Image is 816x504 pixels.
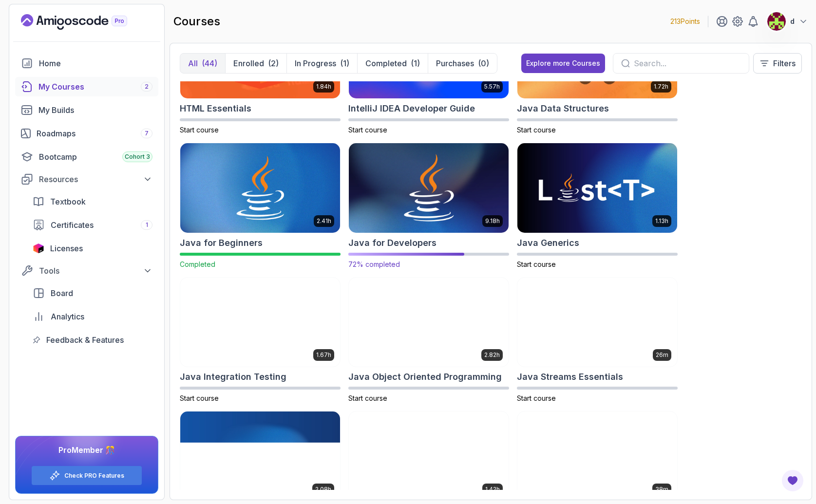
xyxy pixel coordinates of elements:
span: Start course [517,394,556,402]
p: Purchases [436,57,474,69]
input: Search... [634,57,741,69]
img: Java for Beginners card [180,143,340,233]
p: Filters [773,57,796,69]
span: Analytics [51,311,84,322]
h2: Java Streams Essentials [517,370,623,384]
h2: IntelliJ IDEA Developer Guide [348,102,475,115]
div: (1) [340,57,349,69]
button: Open Feedback Button [781,469,804,492]
h2: Java Data Structures [517,102,609,115]
h2: courses [173,14,220,29]
p: 38m [655,485,668,493]
a: Check PRO Features [64,472,124,480]
div: Tools [39,265,152,277]
p: 2.08h [315,485,331,493]
p: 26m [656,351,668,359]
a: Landing page [21,14,150,30]
span: 7 [145,130,149,137]
h2: Java for Developers [348,236,436,250]
p: 1.72h [654,83,668,91]
div: Roadmaps [37,128,152,139]
div: (0) [478,57,489,69]
a: home [15,54,158,73]
div: My Builds [38,104,152,116]
p: 1.13h [655,217,668,225]
button: All(44) [180,54,225,73]
img: Java Unit Testing Essentials card [517,411,677,501]
img: Java Streams card [180,411,340,501]
a: courses [15,77,158,96]
h2: Java Integration Testing [180,370,286,384]
span: Start course [180,394,219,402]
span: 72% completed [348,260,400,268]
span: Textbook [50,196,86,207]
span: Start course [348,394,387,402]
span: Completed [180,260,215,268]
button: Enrolled(2) [225,54,286,73]
a: bootcamp [15,147,158,167]
p: In Progress [295,57,336,69]
img: Java Integration Testing card [180,278,340,367]
div: (1) [411,57,420,69]
span: Licenses [50,243,83,254]
a: licenses [27,239,158,258]
p: 9.18h [485,217,500,225]
button: Explore more Courses [521,54,605,73]
span: Board [51,287,73,299]
h2: Java for Beginners [180,236,263,250]
p: 5.57h [484,83,500,91]
p: Completed [365,57,407,69]
span: Start course [517,126,556,134]
a: certificates [27,215,158,235]
img: Java Object Oriented Programming card [349,278,509,367]
img: Stripe Checkout card [349,411,509,501]
a: Java for Beginners card2.41hJava for BeginnersCompleted [180,143,341,269]
button: Check PRO Features [31,466,142,485]
img: Java Generics card [517,143,677,233]
div: Explore more Courses [526,58,600,68]
h2: Java Generics [517,236,579,250]
img: user profile image [767,12,786,31]
button: Purchases(0) [428,54,497,73]
button: Resources [15,170,158,188]
img: jetbrains icon [33,243,44,253]
div: Bootcamp [39,151,152,163]
p: 2.41h [317,217,331,225]
p: 213 Points [670,17,700,26]
span: Certificates [51,219,94,231]
p: 2.82h [484,351,500,359]
button: Filters [753,53,802,74]
div: Resources [39,173,152,185]
a: analytics [27,307,158,326]
div: (2) [268,57,279,69]
p: Enrolled [233,57,264,69]
img: Java Streams Essentials card [517,278,677,367]
button: user profile imaged [767,12,808,31]
div: My Courses [38,81,152,93]
span: Start course [517,260,556,268]
a: feedback [27,330,158,350]
a: Java for Developers card9.18hJava for Developers72% completed [348,143,509,269]
span: 2 [145,83,149,91]
p: d [790,17,795,26]
a: roadmaps [15,124,158,143]
span: Start course [180,126,219,134]
span: 1 [146,221,148,229]
span: Cohort 3 [125,153,150,161]
p: 1.84h [316,83,331,91]
button: In Progress(1) [286,54,357,73]
span: Start course [348,126,387,134]
button: Completed(1) [357,54,428,73]
h2: HTML Essentials [180,102,251,115]
p: 1.42h [485,485,500,493]
button: Tools [15,262,158,280]
a: board [27,283,158,303]
div: Home [39,57,152,69]
p: All [188,57,198,69]
span: Feedback & Features [46,334,124,346]
a: textbook [27,192,158,211]
img: Java for Developers card [345,141,512,235]
a: builds [15,100,158,120]
p: 1.67h [316,351,331,359]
